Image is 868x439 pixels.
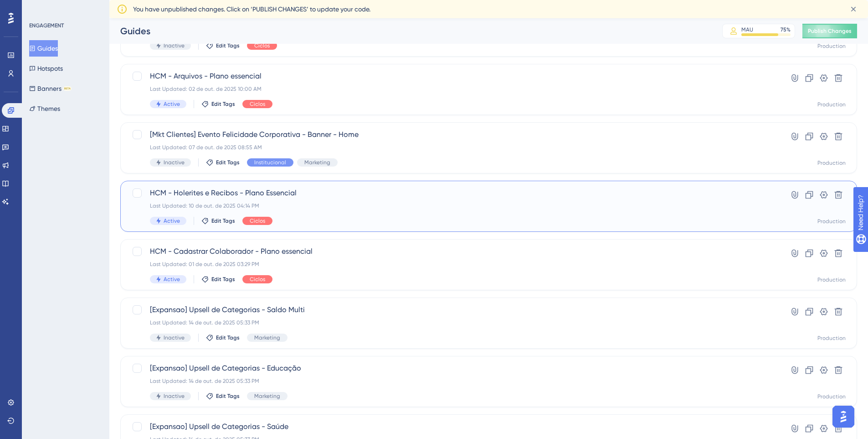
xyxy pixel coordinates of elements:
span: Edit Tags [216,334,240,341]
div: 75 % [781,26,791,33]
div: MAU [741,26,753,33]
span: You have unpublished changes. Click on ‘PUBLISH CHANGES’ to update your code. [133,4,370,15]
span: Marketing [304,159,330,166]
span: Inactive [164,334,185,341]
button: BannersBETA [29,80,72,97]
span: Inactive [164,392,185,400]
div: Production [817,42,846,50]
div: Last Updated: 02 de out. de 2025 10:00 AM [150,85,755,93]
button: Edit Tags [206,42,240,49]
button: Guides [29,40,58,57]
span: Ciclos [250,276,265,283]
span: Ciclos [250,100,265,108]
span: Active [164,276,180,283]
div: Production [817,334,846,342]
div: Production [817,393,846,400]
div: Last Updated: 07 de out. de 2025 08:55 AM [150,144,755,151]
span: Edit Tags [216,392,240,400]
span: Marketing [254,392,280,400]
button: Edit Tags [206,392,240,400]
button: Edit Tags [201,100,235,108]
div: ENGAGEMENT [29,22,64,29]
div: Production [817,218,846,225]
div: Last Updated: 10 de out. de 2025 04:14 PM [150,202,755,209]
button: Hotspots [29,60,63,77]
span: Ciclos [254,42,270,49]
span: Active [164,100,180,108]
span: Ciclos [250,217,265,225]
button: Edit Tags [201,217,235,225]
span: Edit Tags [211,217,235,225]
div: Guides [120,25,699,37]
div: Production [817,276,846,283]
span: HCM - Cadastrar Colaborador - Plano essencial [150,246,755,257]
span: Edit Tags [211,100,235,108]
span: Inactive [164,42,185,49]
span: Active [164,217,180,225]
span: Inactive [164,159,185,166]
span: Edit Tags [216,42,240,49]
span: HCM - Arquivos - Plano essencial [150,71,755,82]
span: Edit Tags [211,276,235,283]
button: Edit Tags [206,334,240,341]
div: Production [817,101,846,108]
div: Production [817,159,846,167]
span: Marketing [254,334,280,341]
span: Publish Changes [808,27,852,35]
iframe: UserGuiding AI Assistant Launcher [830,403,857,430]
button: Publish Changes [802,24,857,38]
span: [Expansao] Upsell de Categorias - Educação [150,363,755,374]
div: Last Updated: 01 de out. de 2025 03:29 PM [150,261,755,268]
span: [Expansao] Upsell de Categorias - Saldo Multi [150,304,755,315]
div: BETA [63,86,72,91]
button: Themes [29,100,60,117]
span: Need Help? [21,2,57,13]
button: Edit Tags [201,276,235,283]
button: Edit Tags [206,159,240,166]
span: Institucional [254,159,286,166]
div: Last Updated: 14 de out. de 2025 05:33 PM [150,377,755,385]
div: Last Updated: 14 de out. de 2025 05:33 PM [150,319,755,326]
span: HCM - Holerites e Recibos - Plano Essencial [150,188,755,199]
span: [Mkt Clientes] Evento Felicidade Corporativa - Banner - Home [150,129,755,140]
span: [Expansao] Upsell de Categorias - Saúde [150,421,755,432]
span: Edit Tags [216,159,240,166]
